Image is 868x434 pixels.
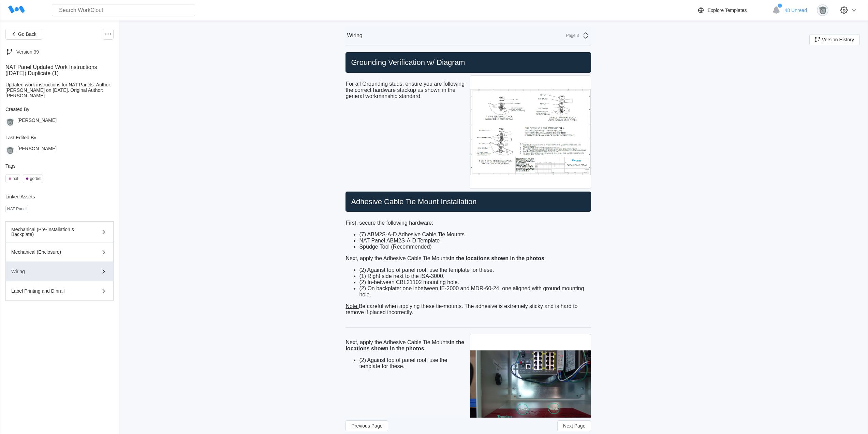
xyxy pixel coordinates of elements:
[5,64,114,76] div: NAT Panel Updated Work Instructions ([DATE]) Duplicate (1)
[708,8,747,13] div: Explore Templates
[5,262,114,281] button: Wiring
[345,303,358,309] u: Note:
[359,244,591,250] li: Spudge Tool (Recommended)
[5,107,114,112] div: Created By
[5,194,114,199] div: Linked Assets
[5,29,42,40] button: Go Back
[347,32,362,39] div: Wiring
[5,135,114,140] div: Last Edited By
[348,58,588,67] h2: Grounding Verification w/ Diagram
[345,339,464,351] strong: in the locations shown in the photos
[345,303,591,316] p: Be careful when applying these tie-mounts. The adhesive is extremely sticky and is hard to remove...
[348,197,588,207] h2: Adhesive Cable Tie Mount Installation
[822,37,854,42] span: Version History
[11,250,88,254] div: Mechanical (Enclosure)
[13,176,18,181] div: nat
[817,4,828,16] img: gorilla.png
[16,49,39,55] div: Version 39
[5,163,114,169] div: Tags
[345,220,591,226] p: First, secure the following hardware:
[809,34,860,45] button: Version History
[562,33,579,38] div: Page 3
[345,81,467,99] p: For all Grounding studs, ensure you are following the correct hardware stackup as shown in the ge...
[11,269,88,274] div: Wiring
[7,207,27,211] div: NAT Panel
[11,227,88,237] div: Mechanical (Pre-Installation & Backplate)
[359,232,591,238] li: (7) ABM2S-A-D Adhesive Cable Tie Mounts
[697,6,769,14] a: Explore Templates
[5,281,114,301] button: Label Printing and Dinrail
[359,273,591,279] li: (1) Right side next to the ISA-3000.
[450,255,544,261] strong: in the locations shown in the photos
[345,339,467,352] p: Next, apply the Adhesive Cable Tie Mounts :
[30,176,41,181] div: gorbel
[359,279,591,285] li: (2) In-between CBL21102 mounting hole.
[470,76,591,188] img: Screenshot2025-03-19135125.jpg
[557,420,591,431] button: Next Page
[5,146,15,155] img: gorilla.png
[52,4,195,16] input: Search WorkClout
[18,32,36,37] span: Go Back
[345,255,591,262] p: Next, apply the Adhesive Cable Tie Mounts :
[5,221,114,242] button: Mechanical (Pre-Installation & Backplate)
[345,420,388,431] button: Previous Page
[359,238,591,244] li: NAT Panel ABM2S-A-D Template
[359,357,467,369] li: (2) Against top of panel roof, use the template for these.
[11,289,88,293] div: Label Printing and Dinrail
[359,285,591,298] li: (2) On backplate: one inbetween IE-2000 and MDR-60-24, one aligned with ground mounting hole.
[5,242,114,262] button: Mechanical (Enclosure)
[359,267,591,273] li: (2) Against top of panel roof, use the template for these.
[563,423,585,428] span: Next Page
[785,8,807,13] span: 48 Unread
[351,423,382,428] span: Previous Page
[5,117,15,127] img: gorilla.png
[5,82,114,98] div: Updated work instructions for NAT Panels. Author: [PERSON_NAME] on [DATE]. Original Author:[PERSO...
[17,117,57,127] div: [PERSON_NAME]
[17,146,57,155] div: [PERSON_NAME]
